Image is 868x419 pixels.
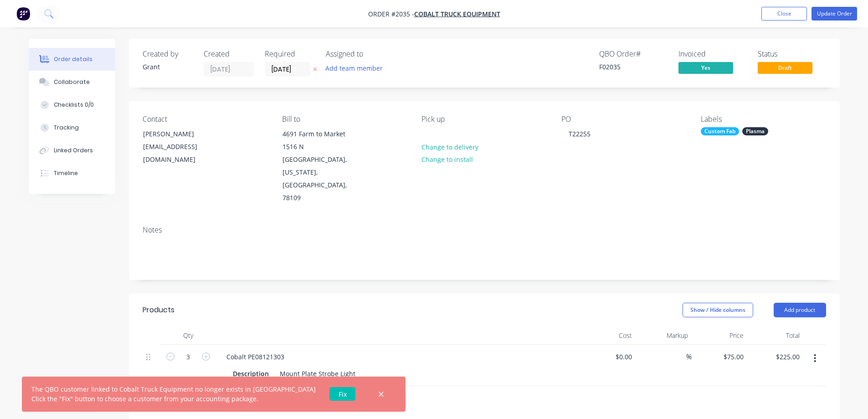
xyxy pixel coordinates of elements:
div: Labels [701,115,826,124]
div: Collaborate [54,78,90,86]
button: Checklists 0/0 [29,93,115,116]
span: Yes [678,62,733,73]
div: Description [229,367,272,380]
div: [GEOGRAPHIC_DATA], [US_STATE], [GEOGRAPHIC_DATA], 78109 [282,153,358,204]
div: [PERSON_NAME] [143,128,219,140]
button: Add team member [320,62,387,74]
div: Linked Orders [54,146,93,155]
img: Factory [16,7,30,21]
button: Change to install [416,153,478,166]
div: Created by [143,50,193,58]
button: Collaborate [29,71,115,93]
span: Draft [758,62,812,73]
div: Grant [143,62,193,72]
div: Order details [54,55,92,63]
div: Products [143,305,175,316]
div: Required [265,50,315,58]
div: Created [204,50,254,58]
div: 4691 Farm to Market 1516 N[GEOGRAPHIC_DATA], [US_STATE], [GEOGRAPHIC_DATA], 78109 [275,127,366,205]
button: Show / Hide columns [683,303,753,317]
div: 4691 Farm to Market 1516 N [282,128,358,153]
div: Contact [143,115,267,124]
div: The QBO customer linked to Cobalt Truck Equipment no longer exists in [GEOGRAPHIC_DATA] Click the... [31,384,316,403]
div: Timeline [54,169,78,177]
button: Close [761,7,807,21]
button: Add product [774,303,826,317]
button: Change to delivery [416,140,483,153]
button: Linked Orders [29,139,115,162]
div: T22255 [561,127,598,140]
div: Custom Fab [701,127,739,135]
a: Fix [329,387,355,401]
div: Mount Plate Strobe Light [276,367,359,380]
a: Cobalt Truck Equipment [414,10,500,18]
div: Pick up [421,115,546,124]
div: Total [747,326,803,345]
div: QBO Order # [599,50,668,58]
span: Order #2035 - [368,10,414,18]
div: PO [561,115,686,124]
div: Markup [636,326,692,345]
div: F02035 [599,62,668,72]
button: Timeline [29,162,115,185]
button: Add team member [326,62,388,74]
div: Price [692,326,748,345]
div: [EMAIL_ADDRESS][DOMAIN_NAME] [143,140,219,166]
div: Cost [580,326,636,345]
div: Tracking [54,124,79,132]
button: Order details [29,48,115,71]
div: [PERSON_NAME][EMAIL_ADDRESS][DOMAIN_NAME] [135,127,226,166]
div: Checklists 0/0 [54,101,94,109]
button: Tracking [29,116,115,139]
div: Qty [161,326,216,345]
div: Status [758,50,826,58]
div: Notes [143,226,826,234]
div: Invoiced [678,50,747,58]
div: Bill to [282,115,407,124]
button: Update Order [812,7,857,21]
span: % [686,352,692,362]
div: Cobalt PE08121303 [219,350,292,363]
div: Plasma [742,127,768,135]
div: Assigned to [326,50,417,58]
